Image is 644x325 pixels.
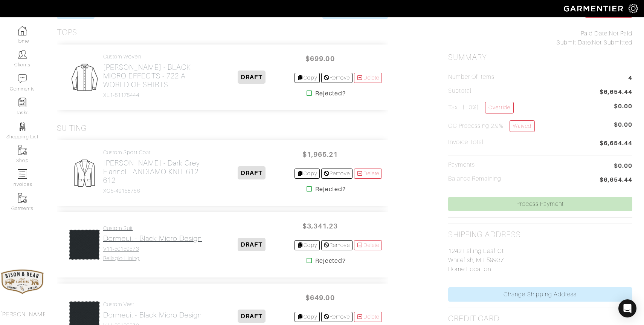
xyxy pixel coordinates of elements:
[103,234,202,243] h2: Dormeuil - Black Micro Design
[448,287,632,302] a: Change Shipping Address
[103,188,209,194] h4: XG5-49158756
[238,310,265,323] span: DRAFT
[103,246,202,252] h4: V11-50159573
[354,240,382,250] a: Delete
[103,54,209,98] a: Custom Woven [PERSON_NAME] - BLACK MICRO EFFECTS - 722 A WORLD OF SHIRTS XL1-51175444
[69,229,100,261] img: na6134P1CbLis9vFcg7Rz7Jy
[298,218,343,234] span: $3,341.23
[600,87,632,98] span: $6,654.44
[600,175,632,185] span: $6,654.44
[448,161,475,169] h5: Payments
[18,122,27,131] img: stylists-icon-eb353228a002819b7ec25b43dbf5f0378dd9e0616d9560372ff212230b889e62.png
[18,50,27,59] img: clients-icon-6bae9207a08558b7cb47a8932f037763ab4055f8c8b6bfacd5dc20c3e0201464.png
[298,290,343,306] span: $649.00
[315,256,346,265] strong: Rejected?
[103,159,209,185] h2: [PERSON_NAME] - Dark Grey Flannel - ANDIAMO KNIT 612 612
[448,230,521,239] h2: Shipping Address
[18,193,27,203] img: garments-icon-b7da505a4dc4fd61783c78ac3ca0ef83fa9d6f193b1c9dc38574b1d14d53ca28.png
[298,51,343,67] span: $699.00
[103,149,209,194] a: Custom Sport Coat [PERSON_NAME] - Dark Grey Flannel - ANDIAMO KNIT 612 612 XG5-49158756
[315,185,346,194] strong: Rejected?
[103,54,209,60] h4: Custom Woven
[103,225,202,231] h4: Custom Suit
[103,311,202,319] h2: Dormeuil - Black Micro Design
[448,102,514,113] h5: Tax ( : 0%)
[238,166,265,179] span: DRAFT
[629,4,638,13] img: gear-icon-white-bd11855cb880d31180b6d7d6211b90ccbf57a29d726f0c71d8c61bd08dd39cc2.png
[581,30,609,37] span: Paid Date:
[354,169,382,179] a: Delete
[103,92,209,98] h4: XL1-51175444
[448,314,500,323] h2: Credit Card
[18,26,27,35] img: dashboard-icon-dbcd8f5a0b271acd01030246c82b418ddd0df26cd7fceb0bd07c9910d44c42f6.png
[600,139,632,149] span: $6,654.44
[321,240,353,250] a: Remove
[614,161,632,170] span: $0.00
[18,146,27,155] img: garments-icon-b7da505a4dc4fd61783c78ac3ca0ef83fa9d6f193b1c9dc38574b1d14d53ca28.png
[560,2,629,15] img: garmentier-logo-header-white-b43fb05a5012e4ada735d5af1a66efaba907eab6374d6393d1fbf88cb4ef424d.png
[18,74,27,83] img: comment-icon-a0a6a9ef722e966f86d9cbdc48e553b5cf19dbc54f86b18d962a5391bc8f6eb6.png
[448,74,495,81] h5: Number of Items
[298,146,343,162] span: $1,965.21
[295,240,320,250] a: Copy
[618,299,636,317] div: Open Intercom Messenger
[321,312,353,322] a: Remove
[103,225,202,262] a: Custom Suit Dormeuil - Black Micro Design V11-50159573 Bellagio lining
[485,102,513,113] a: Override
[448,139,484,146] h5: Invoice Total
[448,29,632,47] div: Not Paid Not Submitted
[354,73,382,83] a: Delete
[57,28,77,37] h3: Tops
[315,89,346,98] strong: Rejected?
[614,102,632,111] span: $0.00
[103,149,209,156] h4: Custom Sport Coat
[295,169,320,179] a: Copy
[18,169,27,179] img: orders-icon-0abe47150d42831381b5fb84f609e132dff9fe21cb692f30cb5eec754e2cba89.png
[69,61,100,93] img: Mens_Woven-3af304f0b202ec9cb0a26b9503a50981a6fda5c95ab5ec1cadae0dbe11e5085a.png
[448,247,632,274] p: 1242 Falling Leaf Ct Whitefish, MT 59937 Home Location
[614,120,632,135] span: $0.00
[238,71,265,84] span: DRAFT
[510,120,535,132] a: Waived
[69,157,100,189] img: Mens_SportCoat-80010867aa4725b62b9a09ffa5103b2b3040b5cb37876859cbf8e78a4e2258a7.png
[448,175,502,182] h5: Balance Remaining
[57,124,87,133] h3: Suiting
[321,169,353,179] a: Remove
[448,197,632,211] a: Process Payment
[557,39,592,46] span: Submit Date:
[103,301,202,308] h4: Custom Vest
[448,87,472,95] h5: Subtotal
[321,73,353,83] a: Remove
[448,120,535,132] h5: CC Processing 2.9%
[103,63,209,89] h2: [PERSON_NAME] - BLACK MICRO EFFECTS - 722 A WORLD OF SHIRTS
[238,238,265,251] span: DRAFT
[18,98,27,107] img: reminder-icon-8004d30b9f0a5d33ae49ab947aed9ed385cf756f9e5892f1edd6e32f2345188e.png
[354,312,382,322] a: Delete
[628,74,632,84] span: 4
[295,73,320,83] a: Copy
[448,53,632,62] h2: Summary
[103,255,202,262] h4: Bellagio lining
[295,312,320,322] a: Copy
